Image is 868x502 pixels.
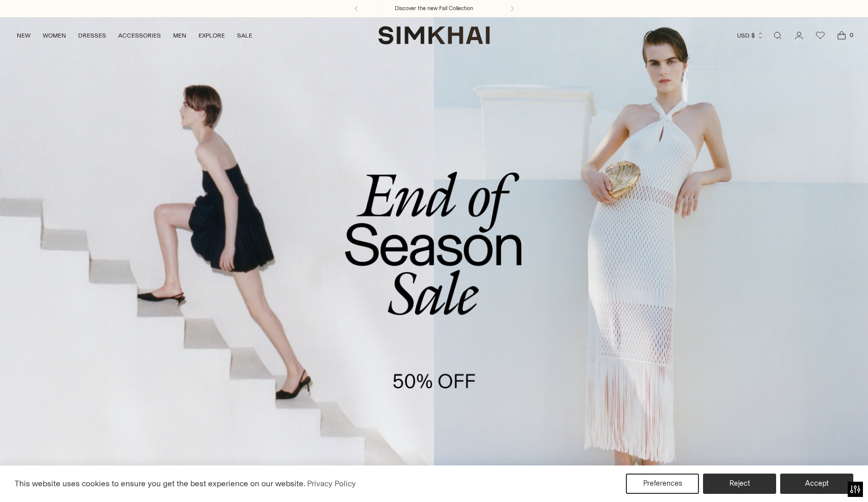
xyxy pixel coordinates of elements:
a: Wishlist [810,25,830,46]
a: NEW [17,24,30,47]
a: Open cart modal [831,25,852,46]
a: SIMKHAI [378,25,490,45]
span: 0 [847,30,856,40]
a: DRESSES [78,24,106,47]
a: Open search modal [767,25,788,46]
a: WOMEN [43,24,66,47]
a: Privacy Policy (opens in a new tab) [306,476,357,491]
a: MEN [173,24,186,47]
a: Go to the account page [789,25,809,46]
button: USD $ [737,24,764,47]
a: Discover the new Fall Collection [395,5,473,13]
span: This website uses cookies to ensure you get the best experience on our website. [15,479,306,488]
button: Reject [703,474,776,494]
a: EXPLORE [198,24,225,47]
button: Accept [780,474,853,494]
a: ACCESSORIES [118,24,161,47]
a: SALE [237,24,252,47]
button: Preferences [626,474,699,494]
